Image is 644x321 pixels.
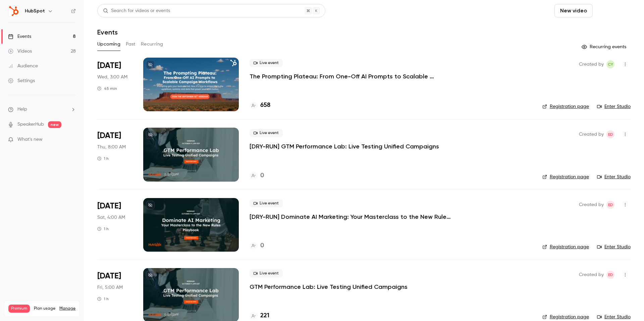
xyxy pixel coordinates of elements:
[597,314,631,320] a: Enter Studio
[250,129,283,137] span: Live event
[8,106,76,113] li: help-dropdown-opener
[97,198,132,252] div: Oct 3 Fri, 11:00 AM (America/Los Angeles)
[542,244,589,250] a: Registration page
[34,306,55,311] span: Plan usage
[250,142,439,150] a: [DRY-RUN] GTM Performance Lab: Live Testing Unified Campaigns
[250,72,451,80] a: The Prompting Plateau: From One-Off AI Prompts to Scalable Campaign Workflows
[579,60,604,68] span: Created by
[97,201,121,211] span: [DATE]
[579,42,631,52] button: Recurring events
[97,271,121,281] span: [DATE]
[608,60,613,68] span: CY
[260,101,270,110] h4: 658
[8,305,30,313] span: Premium
[126,39,136,50] button: Past
[97,226,109,232] div: 1 h
[260,311,269,320] h4: 221
[606,60,614,68] span: Celine Yung
[579,201,604,209] span: Created by
[597,174,631,180] a: Enter Studio
[597,244,631,250] a: Enter Studio
[97,86,117,91] div: 45 min
[97,128,132,181] div: Oct 1 Wed, 3:00 PM (America/Los Angeles)
[17,136,43,143] span: What's new
[97,60,121,71] span: [DATE]
[97,39,120,50] button: Upcoming
[554,4,593,17] button: New video
[250,311,269,320] a: 221
[97,28,118,36] h1: Events
[260,241,264,250] h4: 0
[8,6,19,16] img: HubSpot
[606,130,614,138] span: Elika Dizechi
[8,48,32,55] div: Videos
[260,171,264,180] h4: 0
[141,39,163,50] button: Recurring
[608,130,613,138] span: ED
[17,121,44,128] a: SpeakerHub
[597,103,631,110] a: Enter Studio
[97,130,121,141] span: [DATE]
[17,106,27,113] span: Help
[250,59,283,67] span: Live event
[250,101,270,110] a: 658
[8,33,31,40] div: Events
[97,214,125,221] span: Sat, 4:00 AM
[250,213,451,221] a: [DRY-RUN] Dominate AI Marketing: Your Masterclass to the New Rules Playbook
[68,137,76,143] iframe: Noticeable Trigger
[542,103,589,110] a: Registration page
[579,130,604,138] span: Created by
[48,121,61,128] span: new
[97,284,123,291] span: Fri, 5:00 AM
[250,269,283,277] span: Live event
[59,306,75,311] a: Manage
[250,241,264,250] a: 0
[97,58,132,111] div: Sep 30 Tue, 1:00 PM (America/New York)
[103,7,170,14] div: Search for videos or events
[97,296,109,302] div: 1 h
[97,156,109,161] div: 1 h
[25,8,45,14] h6: HubSpot
[250,171,264,180] a: 0
[606,271,614,279] span: Elika Dizechi
[608,201,613,209] span: ED
[97,74,127,80] span: Wed, 3:00 AM
[97,144,126,150] span: Thu, 8:00 AM
[250,283,408,291] a: GTM Performance Lab: Live Testing Unified Campaigns
[608,271,613,279] span: ED
[606,201,614,209] span: Elika Dizechi
[595,4,631,17] button: Schedule
[8,77,35,84] div: Settings
[579,271,604,279] span: Created by
[542,174,589,180] a: Registration page
[250,199,283,207] span: Live event
[8,63,38,69] div: Audience
[542,314,589,320] a: Registration page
